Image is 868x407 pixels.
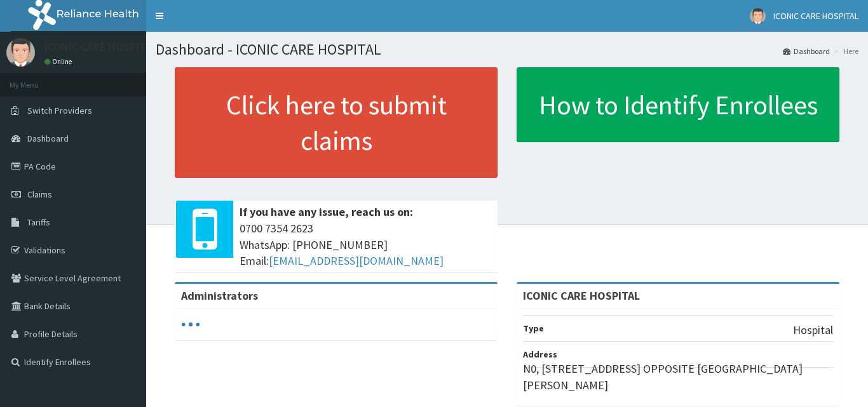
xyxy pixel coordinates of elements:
[27,133,69,144] span: Dashboard
[240,204,413,219] b: If you have any issue, reach us on:
[175,67,498,178] a: Click here to submit claims
[6,38,35,67] img: User Image
[523,288,640,303] strong: ICONIC CARE HOSPITAL
[27,217,50,228] span: Tariffs
[269,253,444,268] a: [EMAIL_ADDRESS][DOMAIN_NAME]
[44,41,158,53] p: ICONIC CARE HOSPITAL
[773,10,858,22] span: ICONIC CARE HOSPITAL
[181,288,258,303] b: Administrators
[523,349,557,360] b: Address
[27,105,92,116] span: Switch Providers
[831,46,858,57] li: Here
[750,8,766,24] img: User Image
[240,220,491,269] span: 0700 7354 2623 WhatsApp: [PHONE_NUMBER] Email:
[517,67,839,142] a: How to Identify Enrollees
[156,41,858,58] h1: Dashboard - ICONIC CARE HOSPITAL
[523,361,833,393] p: N0, [STREET_ADDRESS] OPPOSITE [GEOGRAPHIC_DATA][PERSON_NAME]
[793,322,833,338] p: Hospital
[783,46,830,57] a: Dashboard
[44,57,75,66] a: Online
[523,323,544,334] b: Type
[27,189,52,200] span: Claims
[181,315,200,334] svg: audio-loading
